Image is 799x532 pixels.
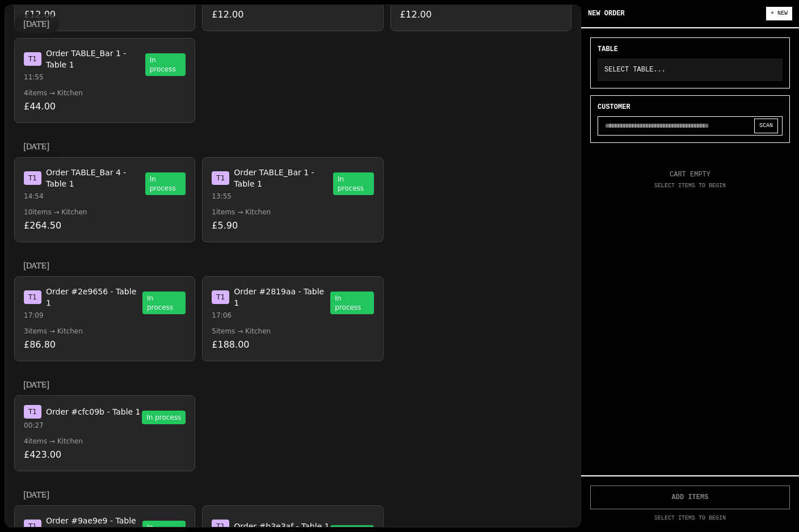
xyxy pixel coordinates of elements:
[23,260,49,272] h3: [DATE]
[212,290,229,304] span: T 1
[14,157,195,242] button: T1Order TABLE_Bar 4 - Table 114:54In process10items → Kitchen£264.50
[212,311,330,320] p: 17:06
[24,290,41,304] span: T 1
[590,514,790,523] p: SELECT ITEMS TO BEGIN
[754,119,778,133] button: SCAN
[24,171,41,185] span: T 1
[23,489,49,501] h3: [DATE]
[24,219,186,233] p: £264.50
[590,181,790,191] p: SELECT ITEMS TO BEGIN
[46,406,141,417] span: Order #cfc09b - Table 1
[212,219,373,233] p: £5.90
[24,52,41,66] span: T 1
[14,395,195,471] button: T1Order #cfc09b - Table 100:27In process4items → Kitchen£423.00
[24,8,186,22] p: £12.00
[23,19,49,30] h3: [DATE]
[24,421,141,430] p: 00:27
[46,48,145,70] span: Order TABLE_Bar 1 - Table 1
[24,338,186,352] p: £86.80
[23,141,49,153] h3: [DATE]
[24,208,186,217] p: 10 items → Kitchen
[24,327,186,336] p: 3 items → Kitchen
[234,167,333,189] span: Order TABLE_Bar 1 - Table 1
[145,172,186,195] span: In process
[202,157,383,242] button: T1Order TABLE_Bar 1 - Table 113:55In process1items → Kitchen£5.90
[590,485,790,509] button: ADD ITEMS
[142,292,186,314] span: In process
[14,38,195,123] button: T1Order TABLE_Bar 1 - Table 111:55In process4items → Kitchen£44.00
[46,286,142,309] span: Order #2e9656 - Table 1
[46,167,145,189] span: Order TABLE_Bar 4 - Table 1
[590,170,790,179] p: CART EMPTY
[212,208,373,217] p: 1 items → Kitchen
[14,276,195,361] button: T1Order #2e9656 - Table 117:09In process3items → Kitchen£86.80
[212,8,373,22] p: £12.00
[234,286,330,309] span: Order #2819aa - Table 1
[24,192,145,201] p: 14:54
[24,437,186,446] p: 4 items → Kitchen
[766,7,792,20] button: + NEW
[24,405,41,419] span: T 1
[588,9,625,18] p: NEW ORDER
[212,171,229,185] span: T 1
[142,411,186,424] span: In process
[24,88,186,98] p: 4 items → Kitchen
[24,100,186,113] p: £44.00
[598,103,783,112] p: CUSTOMER
[24,73,145,82] p: 11:55
[24,311,142,320] p: 17:09
[330,292,373,314] span: In process
[333,172,374,195] span: In process
[212,192,333,201] p: 13:55
[234,521,329,532] span: Order #b3e3af - Table 1
[23,379,49,391] h3: [DATE]
[598,45,783,54] p: TABLE
[212,327,373,336] p: 5 items → Kitchen
[202,276,383,361] button: T1Order #2819aa - Table 117:06In process5items → Kitchen£188.00
[145,53,186,76] span: In process
[24,448,186,462] p: £423.00
[212,338,373,352] p: £188.00
[400,8,562,22] p: £12.00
